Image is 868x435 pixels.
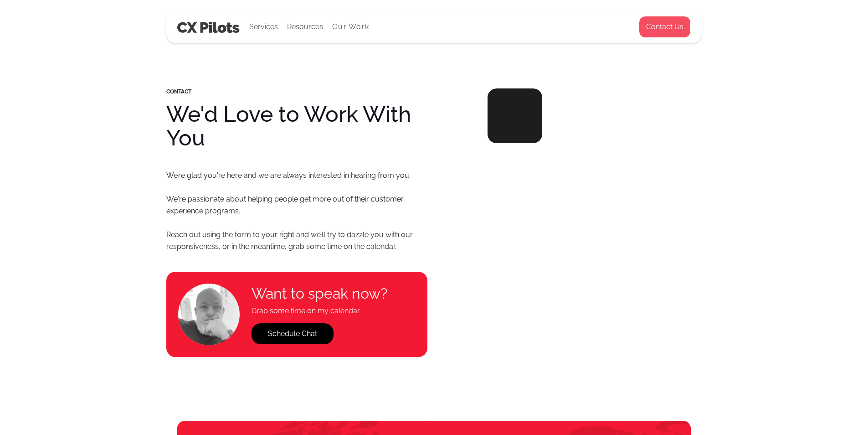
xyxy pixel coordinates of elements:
[166,102,427,150] h1: We'd Love to Work With You
[252,305,387,317] h4: Grab some time on my calendar
[249,11,278,42] div: Services
[287,21,323,33] div: Resources
[249,21,278,33] div: Services
[287,11,323,42] div: Resources
[252,323,334,344] a: Schedule Chat
[639,16,691,38] a: Contact Us
[166,88,427,95] div: CONTACT
[166,170,427,253] p: We’re glad you're here and we are always interested in hearing from you. We're passionate about h...
[252,285,387,302] h4: Want to speak now?
[332,23,369,31] a: Our Work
